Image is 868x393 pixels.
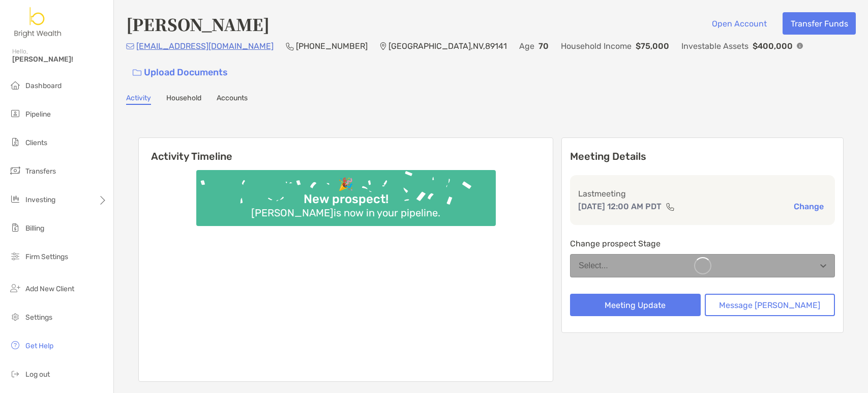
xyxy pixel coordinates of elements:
[570,294,701,316] button: Meeting Update
[25,195,55,204] span: Investing
[126,43,134,49] img: Email Icon
[25,110,51,119] span: Pipeline
[681,40,749,52] p: Investable Assets
[797,43,803,49] img: Info Icon
[578,187,827,200] p: Last meeting
[334,177,357,192] div: 🎉
[9,164,21,177] img: transfers icon
[9,339,21,351] img: get-help icon
[9,282,21,294] img: add_new_client icon
[247,207,444,219] div: [PERSON_NAME] is now in your pipeline.
[666,203,675,211] img: communication type
[9,368,21,380] img: logout icon
[12,4,64,41] img: Zoe Logo
[791,201,827,212] button: Change
[25,370,50,379] span: Log out
[570,150,835,163] p: Meeting Details
[25,285,74,293] span: Add New Client
[133,69,141,76] img: button icon
[705,294,835,316] button: Message [PERSON_NAME]
[300,192,393,207] div: New prospect!
[25,224,44,233] span: Billing
[139,138,553,162] h6: Activity Timeline
[9,311,21,323] img: settings icon
[25,313,52,322] span: Settings
[519,40,534,52] p: Age
[217,94,248,105] a: Accounts
[9,250,21,262] img: firm-settings icon
[25,252,68,261] span: Firm Settings
[783,12,856,35] button: Transfer Funds
[196,170,496,217] img: Confetti
[538,40,549,52] p: 70
[25,167,56,176] span: Transfers
[704,12,774,35] button: Open Account
[753,40,793,52] p: $400,000
[561,40,632,52] p: Household Income
[126,94,151,105] a: Activity
[9,136,21,148] img: clients icon
[388,40,507,52] p: [GEOGRAPHIC_DATA] , NV , 89141
[286,42,294,50] img: Phone Icon
[12,55,107,64] span: [PERSON_NAME]!
[126,62,234,83] a: Upload Documents
[578,200,662,213] p: [DATE] 12:00 AM PDT
[9,221,21,234] img: billing icon
[296,40,368,52] p: [PHONE_NUMBER]
[166,94,201,105] a: Household
[570,237,835,250] p: Change prospect Stage
[25,81,62,90] span: Dashboard
[380,42,386,50] img: Location Icon
[25,342,53,350] span: Get Help
[9,79,21,91] img: dashboard icon
[9,193,21,205] img: investing icon
[636,40,669,52] p: $75,000
[126,12,270,36] h4: [PERSON_NAME]
[9,107,21,120] img: pipeline icon
[136,40,274,52] p: [EMAIL_ADDRESS][DOMAIN_NAME]
[25,138,47,147] span: Clients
